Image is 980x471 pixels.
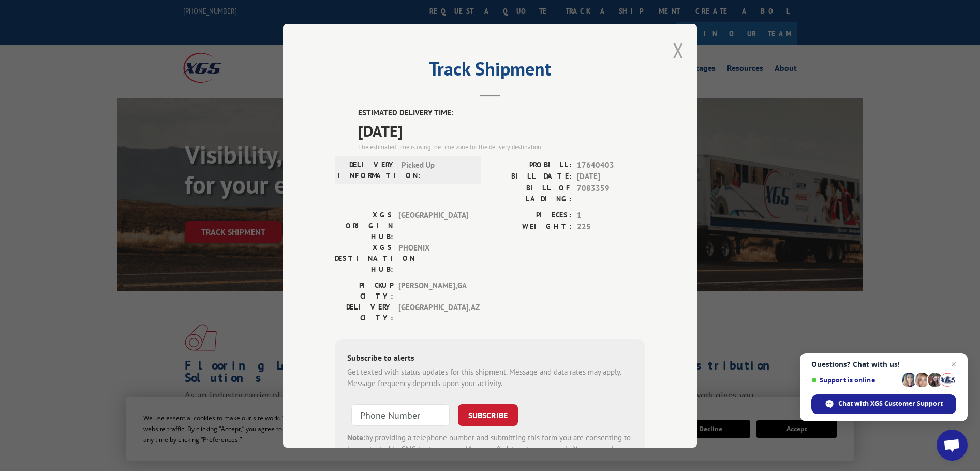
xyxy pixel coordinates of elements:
span: Questions? Chat with us! [811,360,956,369]
span: PHOENIX [398,242,468,274]
label: PROBILL: [490,159,572,171]
span: [GEOGRAPHIC_DATA] [398,209,468,242]
span: Chat with XGS Customer Support [838,399,943,408]
button: Close modal [673,37,684,64]
label: ESTIMATED DELIVERY TIME: [358,107,645,119]
span: 1 [577,209,645,221]
div: The estimated time is using the time zone for the delivery destination. [358,142,645,151]
label: XGS DESTINATION HUB: [335,242,393,274]
span: Close chat [947,358,960,371]
span: 225 [577,221,645,233]
label: BILL OF LADING: [490,182,572,204]
label: DELIVERY CITY: [335,301,393,323]
div: by providing a telephone number and submitting this form you are consenting to be contacted by SM... [347,432,633,467]
input: Phone Number [351,404,450,425]
div: Get texted with status updates for this shipment. Message and data rates may apply. Message frequ... [347,366,633,389]
strong: Note: [347,432,365,442]
span: [DATE] [358,119,645,142]
button: SUBSCRIBE [458,404,518,425]
label: BILL DATE: [490,171,572,183]
span: Picked Up [402,159,471,181]
label: PIECES: [490,209,572,221]
label: PICKUP CITY: [335,279,393,301]
label: XGS ORIGIN HUB: [335,209,393,242]
span: [PERSON_NAME] , GA [398,279,468,301]
label: DELIVERY INFORMATION: [338,159,396,181]
span: [DATE] [577,171,645,183]
label: WEIGHT: [490,221,572,233]
div: Chat with XGS Customer Support [811,394,956,414]
div: Open chat [937,430,968,461]
h2: Track Shipment [335,62,645,81]
div: Subscribe to alerts [347,351,633,366]
span: 7083359 [577,182,645,204]
span: 17640403 [577,159,645,171]
span: [GEOGRAPHIC_DATA] , AZ [398,301,468,323]
span: Support is online [811,376,898,384]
